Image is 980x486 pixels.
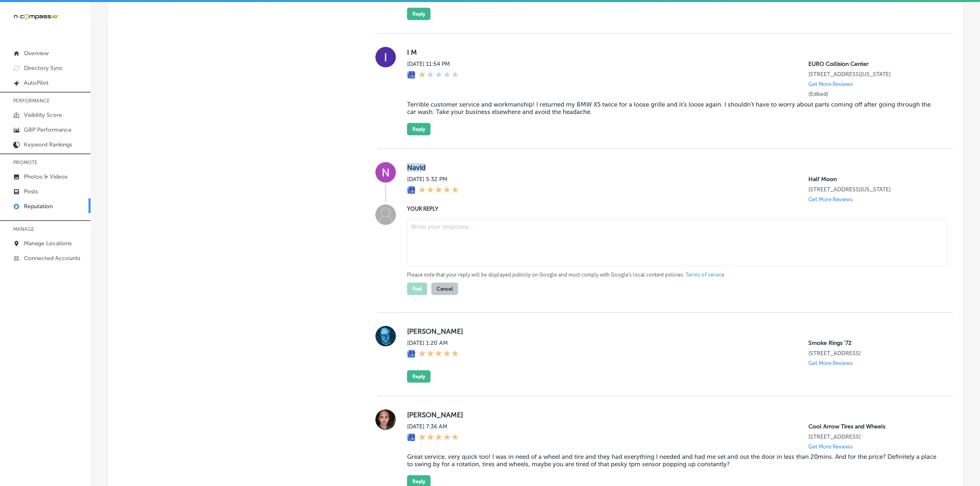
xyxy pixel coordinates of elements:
[24,79,49,86] p: AutoPilot
[24,203,53,210] p: Reputation
[407,271,940,279] p: Please note that your reply will be displayed publicly on Google and must comply with Google's lo...
[24,240,72,247] p: Manage Locations
[407,370,431,383] button: Reply
[24,126,72,133] p: GBP Performance
[686,271,724,279] a: Terms of service
[808,60,940,67] p: EURO Collision Center
[808,176,940,183] p: Half Moon
[407,101,940,116] blockquote: Terrible customer service and workmanship! I returned my BMW X5 twice for a loose grille and it’s...
[24,141,72,148] p: Keyword Rankings
[808,423,940,430] p: Cool Arrow Tires and Wheels
[808,350,940,357] p: 925 North Courtenay Parkway
[407,411,940,419] label: [PERSON_NAME]
[419,186,459,195] div: 5 Stars
[407,340,459,346] label: [DATE] 1:20 AM
[407,60,459,67] label: [DATE] 11:54 PM
[808,71,940,78] p: 8536 South Colorado Boulevard
[407,163,940,172] label: Navid
[808,186,940,193] p: 50 Trinity PI
[407,48,940,56] label: I M
[24,173,68,180] p: Photos & Videos
[808,81,853,87] p: Get More Reviews
[419,433,459,442] div: 5 Stars
[24,188,38,195] p: Posts
[24,255,80,262] p: Connected Accounts
[407,453,940,468] blockquote: Great service, very quick too! I was in need of a wheel and tire and they had everything I needed...
[407,423,459,430] label: [DATE] 7:36 AM
[419,71,459,80] div: 1 Star
[24,65,63,72] p: Directory Sync
[407,206,940,212] label: YOUR REPLY
[407,123,431,135] button: Reply
[431,283,458,295] button: Cancel
[419,350,459,359] div: 5 Stars
[407,176,459,183] label: [DATE] 5:32 PM
[808,340,940,346] p: Smoke Rings '72
[24,50,49,57] p: Overview
[375,205,396,225] img: Image
[808,444,853,450] p: Get More Reviews
[407,283,427,295] button: Post
[407,8,431,20] button: Reply
[13,13,58,21] img: 660ab0bf-5cc7-4cb8-ba1c-48b5ae0f18e60NCTV_CLogo_TV_Black_-500x88.png
[808,196,853,202] p: Get More Reviews
[407,327,940,335] label: [PERSON_NAME]
[808,433,940,440] p: 161 S Federal Blvd
[808,360,853,366] p: Get More Reviews
[24,112,62,119] p: Visibility Score
[808,91,828,98] label: (Edited)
